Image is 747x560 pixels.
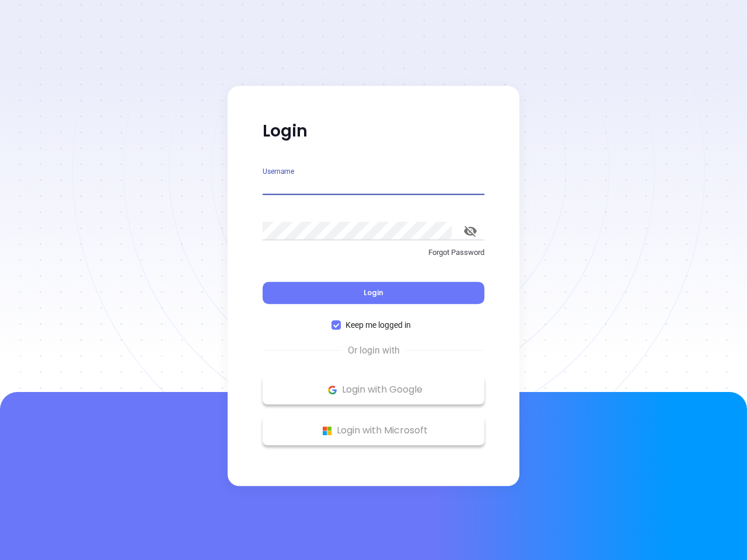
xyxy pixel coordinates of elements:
[341,318,416,331] span: Keep me logged in
[263,375,484,404] button: Google Logo Login with Google
[263,168,294,175] label: Username
[263,247,484,258] p: Forgot Password
[263,247,484,268] a: Forgot Password
[342,344,406,358] span: Or login with
[268,381,479,398] p: Login with Google
[268,422,479,439] p: Login with Microsoft
[263,121,484,142] p: Login
[320,423,334,438] img: Microsoft Logo
[263,416,484,445] button: Microsoft Logo Login with Microsoft
[364,288,383,297] span: Login
[325,383,340,397] img: Google Logo
[456,217,484,245] button: toggle password visibility
[263,282,484,304] button: Login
